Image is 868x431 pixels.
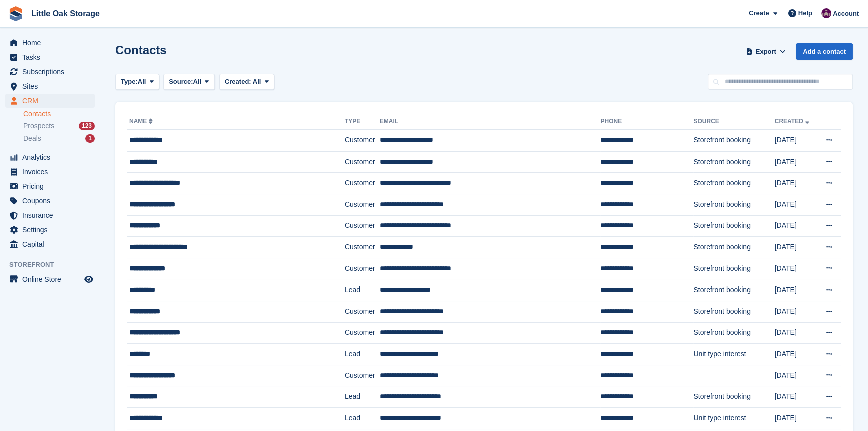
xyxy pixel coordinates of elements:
td: Customer [345,258,380,279]
span: Invoices [22,165,82,179]
td: Storefront booking [693,258,774,279]
td: [DATE] [775,279,817,301]
td: Customer [345,173,380,194]
td: [DATE] [775,215,817,237]
span: Type: [121,77,138,87]
td: Customer [345,237,380,258]
td: Storefront booking [693,322,774,344]
td: [DATE] [775,322,817,344]
th: Email [380,114,601,130]
span: Deals [23,134,41,143]
td: [DATE] [775,130,817,152]
a: Little Oak Storage [27,5,104,22]
a: menu [5,79,95,93]
a: menu [5,150,95,164]
a: menu [5,208,95,222]
td: Customer [345,301,380,322]
a: Add a contact [796,43,853,60]
span: Created: [225,78,251,85]
th: Source [693,114,774,130]
a: Deals 1 [23,133,95,144]
span: Export [756,47,776,57]
span: Home [22,36,82,50]
td: [DATE] [775,258,817,279]
td: Storefront booking [693,237,774,258]
td: Customer [345,194,380,215]
td: Lead [345,386,380,408]
h1: Contacts [115,43,167,57]
td: Storefront booking [693,173,774,194]
td: Customer [345,322,380,344]
img: stora-icon-8386f47178a22dfd0bd8f6a31ec36ba5ce8667c1dd55bd0f319d3a0aa187defe.svg [8,6,23,21]
span: Sites [22,79,82,93]
td: Unit type interest [693,344,774,365]
a: menu [5,179,95,193]
a: menu [5,36,95,50]
td: [DATE] [775,365,817,386]
td: Customer [345,215,380,237]
span: Online Store [22,272,82,286]
button: Created: All [219,74,274,90]
td: Customer [345,365,380,386]
button: Source: All [163,74,215,90]
td: [DATE] [775,194,817,215]
td: Customer [345,151,380,173]
td: [DATE] [775,151,817,173]
a: menu [5,194,95,208]
span: Help [798,8,812,18]
span: All [138,77,146,87]
td: Lead [345,407,380,429]
span: Account [833,9,859,19]
a: Preview store [83,273,95,285]
img: Morgen Aujla [821,8,831,18]
span: CRM [22,94,82,108]
a: Prospects 123 [23,121,95,131]
td: [DATE] [775,173,817,194]
th: Phone [600,114,693,130]
td: [DATE] [775,407,817,429]
span: Tasks [22,50,82,64]
td: Lead [345,344,380,365]
a: Created [775,118,811,125]
div: 123 [79,122,95,130]
button: Export [744,43,788,60]
span: Coupons [22,194,82,208]
a: menu [5,165,95,179]
td: Storefront booking [693,194,774,215]
td: Storefront booking [693,151,774,173]
td: Storefront booking [693,215,774,237]
td: Lead [345,279,380,301]
span: Capital [22,237,82,251]
span: All [193,77,202,87]
span: Pricing [22,179,82,193]
a: menu [5,237,95,251]
a: menu [5,50,95,64]
a: Contacts [23,109,95,119]
button: Type: All [115,74,159,90]
div: 1 [85,134,95,143]
td: Storefront booking [693,130,774,152]
td: Storefront booking [693,301,774,322]
span: Analytics [22,150,82,164]
span: Subscriptions [22,65,82,79]
span: Source: [169,77,193,87]
span: Settings [22,223,82,237]
td: [DATE] [775,344,817,365]
span: Prospects [23,121,54,131]
a: menu [5,272,95,286]
a: menu [5,94,95,108]
span: Create [749,8,769,18]
span: All [253,78,261,85]
span: Insurance [22,208,82,222]
th: Type [345,114,380,130]
td: [DATE] [775,386,817,408]
span: Storefront [9,260,100,270]
a: menu [5,223,95,237]
a: Name [129,118,155,125]
td: Storefront booking [693,386,774,408]
td: [DATE] [775,301,817,322]
td: Storefront booking [693,279,774,301]
td: Customer [345,130,380,152]
a: menu [5,65,95,79]
td: [DATE] [775,237,817,258]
